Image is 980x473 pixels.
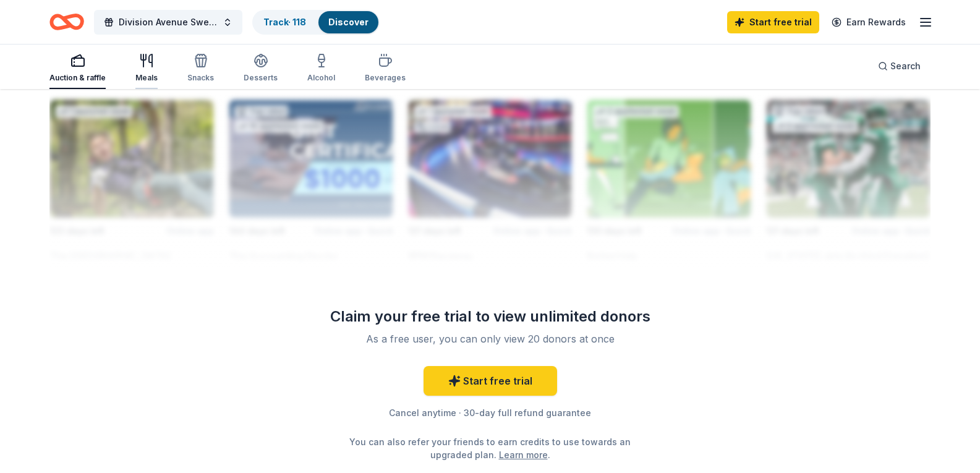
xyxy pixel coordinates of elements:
span: Division Avenue Sweeps Senior Award Fundraiser [119,15,218,30]
div: Claim your free trial to view unlimited donors [312,307,668,326]
button: Track· 118Discover [252,10,380,35]
button: Desserts [244,48,278,89]
div: Snacks [187,73,214,83]
a: Home [49,7,84,36]
a: Earn Rewards [824,11,913,33]
a: Discover [328,17,369,27]
button: Division Avenue Sweeps Senior Award Fundraiser [94,10,242,35]
a: Start free trial [727,11,819,33]
a: Start free trial [424,366,557,396]
a: Learn more [499,448,548,461]
div: Alcohol [307,73,335,83]
div: Beverages [365,73,406,83]
button: Auction & raffle [49,48,106,89]
button: Snacks [187,48,214,89]
span: Search [890,59,921,74]
div: Desserts [244,73,278,83]
a: Track· 118 [263,17,306,27]
button: Alcohol [307,48,335,89]
div: Cancel anytime · 30-day full refund guarantee [312,406,668,420]
div: As a free user, you can only view 20 donors at once [327,331,654,346]
div: Auction & raffle [49,73,106,83]
div: You can also refer your friends to earn credits to use towards an upgraded plan. . [347,435,634,461]
button: Search [868,54,931,79]
div: Meals [135,73,158,83]
button: Meals [135,48,158,89]
button: Beverages [365,48,406,89]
